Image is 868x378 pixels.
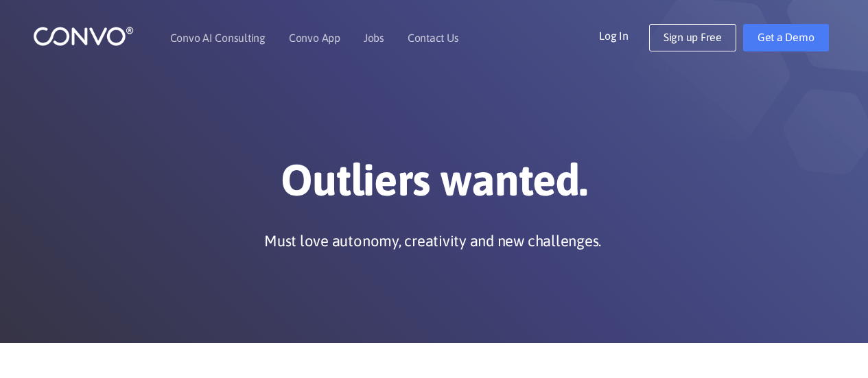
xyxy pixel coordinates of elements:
img: logo_1.png [33,25,134,47]
p: Must love autonomy, creativity and new challenges. [264,231,601,251]
a: Convo App [289,32,340,43]
a: Sign up Free [649,24,736,51]
a: Contact Us [408,32,459,43]
h1: Outliers wanted. [54,154,815,217]
a: Log In [599,24,649,46]
a: Get a Demo [743,24,829,51]
a: Convo AI Consulting [170,32,266,43]
a: Jobs [364,32,384,43]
